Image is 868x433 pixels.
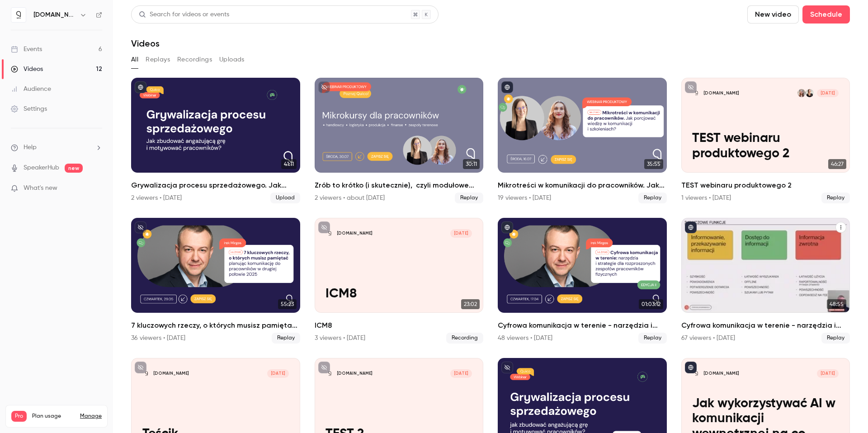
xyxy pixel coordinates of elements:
span: 35:55 [644,159,663,169]
img: Aleksandra Grabarska-Furtak [797,89,806,97]
a: 01:03:12Cyfrowa komunikacja w terenie - narzędzia i strategie dla rozproszonych zespołów pracowni... [498,218,667,344]
div: 36 viewers • [DATE] [131,334,185,343]
a: 41:11Grywalizacja procesu sprzedażowego. Jak zbudować angażującą grę i motywować pracowników?2 vi... [131,78,300,203]
h1: Videos [131,38,160,49]
button: unpublished [685,81,697,93]
img: Teścik [142,369,151,377]
img: TEST 2 [325,369,334,377]
span: 01:03:12 [639,299,663,309]
img: ICM8 [325,229,334,237]
li: Grywalizacja procesu sprzedażowego. Jak zbudować angażującą grę i motywować pracowników? [131,78,300,203]
p: TEST webinaru produktowego 2 [692,131,839,161]
img: quico.io [11,8,26,22]
h2: Cyfrowa komunikacja w terenie - narzędzia i strategie dla rozproszonych zespołów pracowników fizy... [498,320,667,331]
button: Schedule [802,5,850,24]
div: 1 viewers • [DATE] [681,193,731,202]
span: Pro [11,411,27,422]
span: 30:11 [463,159,480,169]
span: 55:23 [278,299,297,309]
li: Cyfrowa komunikacja w terenie - narzędzia i strategie dla rozproszonych zespołów pracowników fizy... [498,218,667,344]
span: 46:27 [828,159,846,169]
p: [DOMAIN_NAME] [337,231,373,236]
span: What's new [24,184,57,193]
h2: ICM8 [315,320,484,331]
a: 55:237 kluczowych rzeczy, o których musisz pamiętać planując komunikację do pracowników w drugiej... [131,218,300,344]
img: Monika Duda [806,89,814,97]
button: unpublished [135,221,146,233]
button: published [685,221,697,233]
a: SpeakerHub [24,163,59,173]
section: Videos [131,5,850,428]
img: TEST webinaru produktowego 2 [692,89,700,97]
span: [DATE] [450,229,472,237]
div: 2 viewers • about [DATE] [315,193,385,202]
a: 30:11Zrób to krótko (i skutecznie), czyli modułowe kursy w [GEOGRAPHIC_DATA] – o mikrotreściach w... [315,78,484,203]
span: [DATE] [450,369,472,377]
span: Replay [455,193,483,203]
h2: Mikrotreści w komunikacji do pracowników. Jak porcjować wiedzę w komunikacji i szkoleniach? [498,180,667,191]
button: published [501,81,513,93]
p: [DOMAIN_NAME] [703,90,739,96]
span: 48:55 [827,299,846,309]
div: 48 viewers • [DATE] [498,334,552,343]
li: 7 kluczowych rzeczy, o których musisz pamiętać planując komunikację do pracowników w drugiej poło... [131,218,300,344]
span: [DATE] [267,369,289,377]
h6: [DOMAIN_NAME] [33,10,76,19]
div: 3 viewers • [DATE] [315,334,365,343]
li: Zrób to krótko (i skutecznie), czyli modułowe kursy w Quico – o mikrotreściach w szkoleniach i ku... [315,78,484,203]
button: unpublished [318,81,330,93]
span: 23:02 [461,299,480,309]
span: Plan usage [32,413,75,420]
span: 41:11 [281,159,297,169]
button: Uploads [219,52,245,67]
li: ICM8 [315,218,484,344]
li: help-dropdown-opener [11,143,102,152]
button: All [131,52,138,67]
span: Replay [272,333,300,344]
div: Audience [11,85,51,94]
p: ICM8 [325,287,472,302]
h2: Cyfrowa komunikacja w terenie - narzędzia i strategie dla rozproszonych zespołów pracowników fizy... [681,320,850,331]
p: [DOMAIN_NAME] [703,371,739,377]
button: Recordings [177,52,212,67]
div: Events [11,45,42,54]
div: Settings [11,104,47,113]
h2: Grywalizacja procesu sprzedażowego. Jak zbudować angażującą grę i motywować pracowników? [131,180,300,191]
a: 35:55Mikrotreści w komunikacji do pracowników. Jak porcjować wiedzę w komunikacji i szkoleniach?1... [498,78,667,203]
button: unpublished [318,362,330,373]
div: 19 viewers • [DATE] [498,193,551,202]
button: unpublished [318,221,330,233]
button: published [685,362,697,373]
div: 67 viewers • [DATE] [681,334,735,343]
img: Jak wykorzystywać AI w komunikacji wewnętrznej na co dzień? [692,369,700,377]
span: Replay [638,333,667,344]
button: unpublished [135,362,146,373]
button: New video [747,5,799,24]
a: ICM8[DOMAIN_NAME][DATE]ICM823:02ICM83 viewers • [DATE]Recording [315,218,484,344]
span: [DATE] [817,89,839,97]
span: Replay [821,193,850,203]
span: Upload [270,193,300,203]
li: Cyfrowa komunikacja w terenie - narzędzia i strategie dla rozproszonych zespołów pracowników fizy... [681,218,850,344]
p: [DOMAIN_NAME] [337,371,373,377]
p: [DOMAIN_NAME] [153,371,189,377]
span: new [65,164,83,173]
button: Replays [146,52,170,67]
h2: 7 kluczowych rzeczy, o których musisz pamiętać planując komunikację do pracowników w drugiej poło... [131,320,300,331]
span: Recording [446,333,483,344]
li: Mikrotreści w komunikacji do pracowników. Jak porcjować wiedzę w komunikacji i szkoleniach? [498,78,667,203]
h2: Zrób to krótko (i skutecznie), czyli modułowe kursy w [GEOGRAPHIC_DATA] – o mikrotreściach w szko... [315,180,484,191]
div: 2 viewers • [DATE] [131,193,182,202]
a: TEST webinaru produktowego 2[DOMAIN_NAME]Monika DudaAleksandra Grabarska-Furtak[DATE]TEST webinar... [681,78,850,203]
span: Replay [638,193,667,203]
button: published [135,81,146,93]
button: unpublished [501,362,513,373]
li: TEST webinaru produktowego 2 [681,78,850,203]
a: 48:55Cyfrowa komunikacja w terenie - narzędzia i strategie dla rozproszonych zespołów pracowników... [681,218,850,344]
button: published [501,221,513,233]
span: Help [24,143,37,152]
a: Manage [80,413,102,420]
div: Search for videos or events [139,10,229,19]
span: [DATE] [817,369,839,377]
div: Videos [11,65,43,74]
